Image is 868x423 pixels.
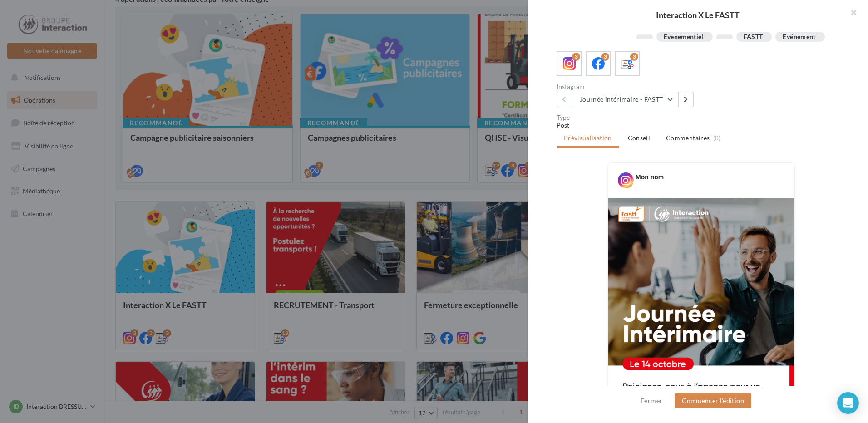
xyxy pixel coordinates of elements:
[601,53,609,61] div: 3
[572,53,580,61] div: 3
[557,121,846,130] div: Post
[783,34,815,40] div: Événement
[637,395,666,406] button: Fermer
[557,114,846,121] div: Type
[628,134,650,142] span: Conseil
[572,92,678,107] button: Journée intérimaire - FASTT
[557,84,698,90] div: Instagram
[542,11,853,19] div: Interaction X Le FASTT
[636,172,664,182] div: Mon nom
[713,134,721,142] span: (0)
[630,53,638,61] div: 3
[744,34,763,40] div: FASTT
[666,133,710,143] span: Commentaires
[664,34,704,40] div: Evenementiel
[675,393,751,408] button: Commencer l'édition
[837,392,859,414] div: Open Intercom Messenger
